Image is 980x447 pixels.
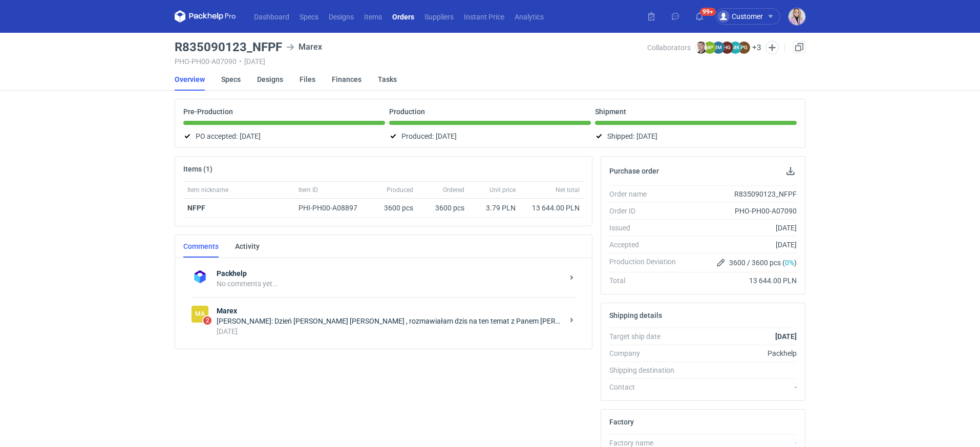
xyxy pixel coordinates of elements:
button: +3 [752,43,761,52]
strong: Marex [217,306,563,316]
a: Instant Price [459,10,509,23]
button: 99+ [691,8,708,25]
figcaption: HG [721,41,733,54]
span: Ordered [443,186,464,194]
div: Total [609,275,684,286]
span: 3600 / 3600 pcs ( ) [729,258,797,268]
strong: Packhelp [217,268,563,279]
span: Item nickname [187,186,228,194]
a: Files [300,68,315,91]
div: - [684,382,797,392]
div: Shipping destination [609,365,684,375]
div: [PERSON_NAME]: Dzień [PERSON_NAME] [PERSON_NAME] , rozmawiałam dzis na ten temat z Panem [PERSON_... [217,316,563,326]
figcaption: Ma [191,306,208,323]
span: [DATE] [636,130,657,142]
span: [DATE] [436,130,457,142]
div: 13 644.00 PLN [524,203,580,213]
a: Dashboard [249,10,294,23]
div: 3.79 PLN [473,203,516,213]
div: Company [609,348,684,358]
div: 3600 pcs [371,199,417,218]
figcaption: JM [712,41,725,54]
div: No comments yet... [217,279,563,289]
a: Tasks [378,68,397,91]
div: 13 644.00 PLN [684,275,797,286]
span: Unit price [489,186,516,194]
span: [DATE] [240,130,261,142]
div: PHO-PH00-A07090 [DATE] [175,57,647,66]
a: Designs [324,10,359,23]
a: Duplicate [793,41,805,53]
div: 3600 pcs [417,199,468,218]
figcaption: MK [729,41,741,54]
div: Marex [191,306,208,323]
a: Specs [221,68,241,91]
a: NFPF [187,204,205,212]
div: Contact [609,382,684,392]
span: 2 [203,316,211,325]
svg: Packhelp Pro [175,10,236,23]
div: Customer [717,10,763,23]
h2: Shipping details [609,311,662,320]
a: Activity [235,235,260,258]
button: Customer [715,8,789,25]
a: Specs [294,10,324,23]
div: Target ship date [609,331,684,342]
div: Issued [609,223,684,233]
p: Shipment [595,108,626,116]
span: Produced [387,186,413,194]
span: Collaborators [647,44,691,52]
div: [DATE] [684,223,797,233]
span: Net total [556,186,580,194]
button: Edit production Deviation [715,257,727,269]
div: R835090123_NFPF [684,189,797,199]
div: PHI-PH00-A08897 [299,203,367,213]
div: Order name [609,189,684,199]
div: PO accepted: [183,130,385,142]
span: 0% [785,259,794,267]
button: Download PO [784,165,797,177]
h2: Factory [609,418,634,426]
span: Item ID [299,186,318,194]
p: Production [389,108,425,116]
a: Finances [332,68,361,91]
strong: [DATE] [775,332,797,340]
button: Edit collaborators [765,41,779,54]
h2: Purchase order [609,167,659,175]
a: Comments [183,235,219,258]
div: [DATE] [684,240,797,250]
a: Analytics [509,10,549,23]
div: PHO-PH00-A07090 [684,206,797,216]
h2: Items (1) [183,165,212,173]
img: Packhelp [191,268,208,285]
figcaption: PG [738,41,750,54]
a: Orders [387,10,419,23]
figcaption: MP [704,41,716,54]
a: Designs [257,68,283,91]
div: Accepted [609,240,684,250]
a: Items [359,10,387,23]
div: Produced: [389,130,591,142]
div: Marex [286,41,322,53]
div: Order ID [609,206,684,216]
span: • [239,57,242,66]
img: Maciej Sikora [695,41,707,54]
div: Shipped: [595,130,797,142]
a: Overview [175,68,205,91]
div: Packhelp [684,348,797,358]
img: Klaudia Wiśniewska [789,8,805,25]
p: Pre-Production [183,108,233,116]
div: [DATE] [217,326,563,336]
a: Suppliers [419,10,459,23]
div: Production Deviation [609,257,684,269]
h3: R835090123_NFPF [175,41,282,53]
